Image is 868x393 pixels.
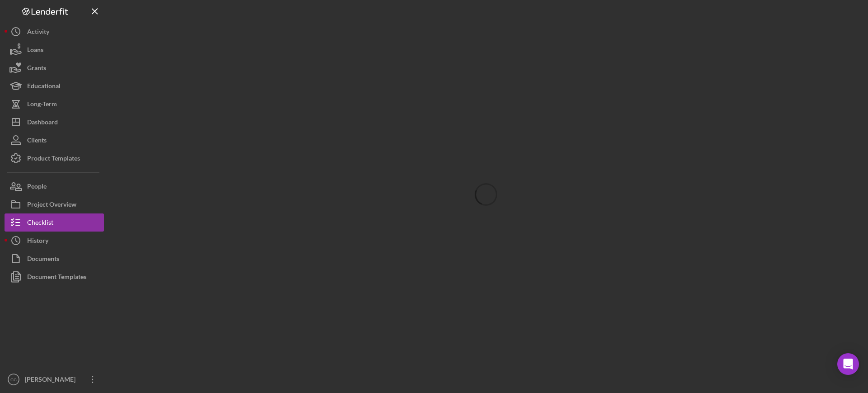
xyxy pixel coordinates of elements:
[837,353,859,375] div: Open Intercom Messenger
[27,41,43,61] div: Loans
[27,177,47,198] div: People
[27,232,48,252] div: History
[27,23,49,43] div: Activity
[5,95,104,113] button: Long-Term
[5,250,104,268] button: Documents
[27,268,86,288] div: Document Templates
[27,59,46,79] div: Grants
[5,41,104,59] button: Loans
[5,113,104,131] button: Dashboard
[27,213,53,234] div: Checklist
[27,250,59,270] div: Documents
[27,77,61,97] div: Educational
[27,95,57,115] div: Long-Term
[5,195,104,213] button: Project Overview
[27,149,80,170] div: Product Templates
[5,213,104,232] button: Checklist
[27,195,76,216] div: Project Overview
[23,370,81,391] div: [PERSON_NAME]
[5,131,104,149] button: Clients
[5,23,104,41] button: Activity
[27,131,47,152] div: Clients
[5,177,104,195] button: People
[5,370,104,388] button: CC[PERSON_NAME]
[5,232,104,250] button: History
[5,268,104,286] button: Document Templates
[10,377,17,382] text: CC
[5,77,104,95] button: Educational
[5,149,104,167] button: Product Templates
[27,113,58,133] div: Dashboard
[5,59,104,77] button: Grants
